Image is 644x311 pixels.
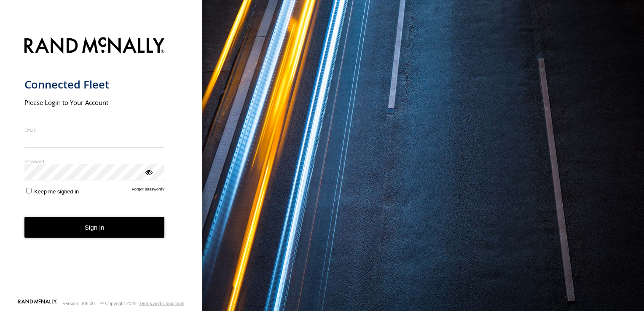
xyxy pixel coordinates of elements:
[18,299,57,308] a: Visit our Website
[24,35,165,57] img: Rand McNally
[100,301,184,306] div: © Copyright 2025 -
[24,127,165,133] label: Email
[34,188,79,195] span: Keep me signed in
[24,78,165,91] h1: Connected Fleet
[63,301,95,306] div: Version: 306.00
[24,158,165,164] label: Password
[26,188,32,193] input: Keep me signed in
[24,217,165,238] button: Sign in
[24,32,178,298] form: main
[140,301,184,306] a: Terms and Conditions
[132,187,165,195] a: Forgot password?
[144,167,153,176] div: ViewPassword
[24,98,165,107] h2: Please Login to Your Account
